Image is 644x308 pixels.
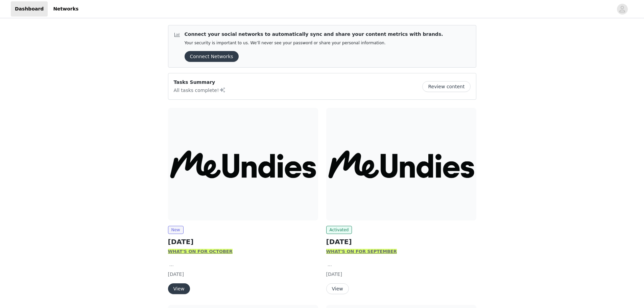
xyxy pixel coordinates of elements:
span: New [168,226,184,234]
a: View [168,286,190,291]
strong: W [168,249,173,254]
button: View [168,283,190,294]
h2: [DATE] [326,237,476,247]
a: Dashboard [11,1,48,17]
button: Review content [422,81,470,92]
button: View [326,283,349,294]
p: Your security is important to us. We’ll never see your password or share your personal information. [185,41,443,46]
button: Connect Networks [185,51,239,62]
p: Connect your social networks to automatically sync and share your content metrics with brands. [185,31,443,38]
img: MeUndies [168,108,318,220]
div: avatar [619,4,625,15]
strong: W [326,249,331,254]
p: All tasks complete! [174,86,226,94]
p: Tasks Summary [174,79,226,86]
span: Activated [326,226,352,234]
span: [DATE] [326,271,342,277]
strong: HAT'S ON FOR OCTOBER [173,249,233,254]
span: [DATE] [168,271,184,277]
a: View [326,286,349,291]
h2: [DATE] [168,237,318,247]
img: MeUndies [326,108,476,220]
a: Networks [49,1,82,17]
strong: HAT'S ON FOR SEPTEMBER [331,249,397,254]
